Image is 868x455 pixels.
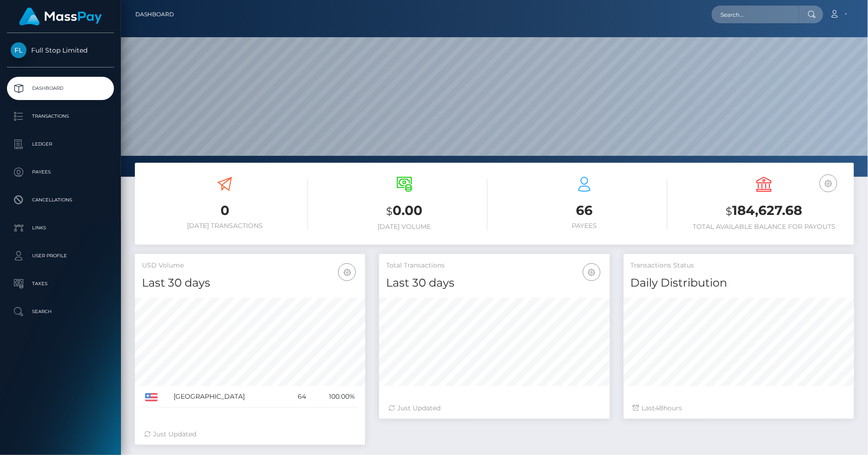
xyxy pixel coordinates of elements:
h5: USD Volume [142,261,358,270]
h6: Total Available Balance for Payouts [681,223,848,231]
a: Ledger [7,133,114,156]
h6: [DATE] Volume [322,223,488,231]
h5: Transactions Status [631,261,847,270]
a: Links [7,216,114,240]
h3: 184,627.68 [681,201,848,221]
td: 64 [287,386,309,408]
img: US.png [145,393,158,401]
p: Cancellations [11,193,110,207]
p: Taxes [11,277,110,291]
a: Dashboard [135,5,174,24]
p: Ledger [11,137,110,151]
h4: Last 30 days [386,275,602,291]
div: Last hours [633,403,845,413]
a: User Profile [7,244,114,268]
td: 100.00% [309,386,358,408]
a: Transactions [7,105,114,128]
h5: Total Transactions [386,261,602,270]
p: Dashboard [11,81,110,95]
small: $ [387,205,393,218]
a: Cancellations [7,188,114,212]
a: Taxes [7,272,114,295]
td: [GEOGRAPHIC_DATA] [171,386,287,408]
span: Full Stop Limited [7,46,114,54]
a: Payees [7,161,114,184]
small: $ [726,205,733,218]
div: Just Updated [388,403,600,413]
h3: 0 [142,201,308,220]
h3: 0.00 [322,201,488,221]
p: User Profile [11,249,110,263]
h4: Daily Distribution [631,275,847,291]
img: Full Stop Limited [11,42,27,58]
div: Just Updated [144,429,356,439]
input: Search... [712,6,799,23]
img: MassPay Logo [19,7,102,26]
p: Links [11,221,110,235]
a: Search [7,300,114,323]
p: Payees [11,165,110,179]
h3: 66 [501,201,668,220]
p: Transactions [11,109,110,123]
span: 48 [655,404,664,412]
h6: Payees [501,222,668,230]
h4: Last 30 days [142,275,358,291]
h6: [DATE] Transactions [142,222,308,230]
a: Dashboard [7,77,114,100]
p: Search [11,305,110,319]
